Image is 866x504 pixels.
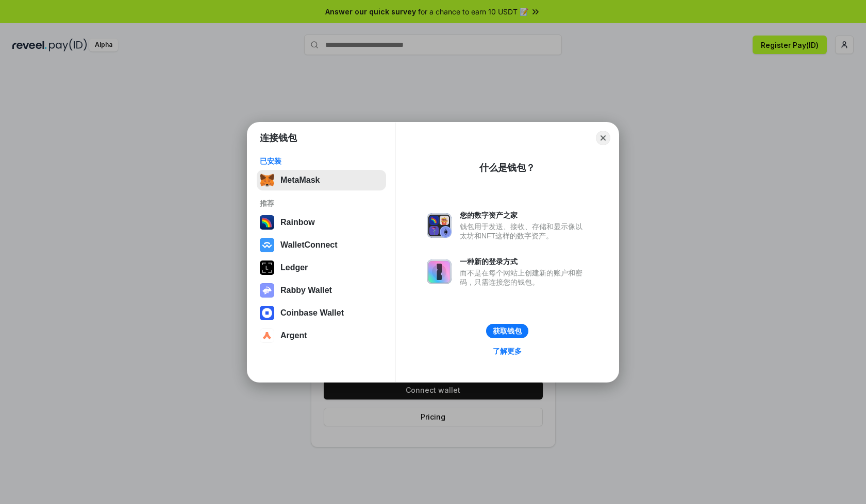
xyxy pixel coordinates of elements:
[260,132,297,144] h1: 连接钱包
[260,215,274,230] img: svg+xml,%3Csvg%20width%3D%22120%22%20height%3D%22120%22%20viewBox%3D%220%200%20120%20120%22%20fil...
[460,268,588,287] div: 而不是在每个网站上创建新的账户和密码，只需连接您的钱包。
[257,235,386,255] button: WalletConnect
[257,303,386,323] button: Coinbase Wallet
[257,280,386,301] button: Rabby Wallet
[257,212,386,233] button: Rainbow
[460,211,588,220] div: 您的数字资产之家
[427,259,452,284] img: svg+xml,%3Csvg%20xmlns%3D%22http%3A%2F%2Fwww.w3.org%2F2000%2Fsvg%22%20fill%3D%22none%22%20viewBox...
[280,263,308,272] div: Ledger
[260,260,274,275] img: svg+xml,%3Csvg%20xmlns%3D%22http%3A%2F%2Fwww.w3.org%2F2000%2Fsvg%22%20width%3D%2228%22%20height%3...
[479,162,535,174] div: 什么是钱包？
[280,218,315,227] div: Rainbow
[280,331,307,340] div: Argent
[260,173,274,187] img: svg+xml,%3Csvg%20fill%3D%22none%22%20height%3D%2233%22%20viewBox%3D%220%200%2035%2033%22%20width%...
[486,324,528,338] button: 获取钱包
[460,257,588,266] div: 一种新的登录方式
[596,131,610,145] button: Close
[427,213,452,238] img: svg+xml,%3Csvg%20xmlns%3D%22http%3A%2F%2Fwww.w3.org%2F2000%2Fsvg%22%20fill%3D%22none%22%20viewBox...
[487,344,528,358] a: 了解更多
[257,170,386,190] button: MetaMask
[260,306,274,320] img: svg+xml,%3Csvg%20width%3D%2228%22%20height%3D%2228%22%20viewBox%3D%220%200%2028%2028%22%20fill%3D...
[460,222,588,240] div: 钱包用于发送、接收、存储和显示像以太坊和NFT这样的数字资产。
[257,257,386,278] button: Ledger
[280,286,332,295] div: Rabby Wallet
[260,283,274,298] img: svg+xml,%3Csvg%20xmlns%3D%22http%3A%2F%2Fwww.w3.org%2F2000%2Fsvg%22%20fill%3D%22none%22%20viewBox...
[280,176,320,185] div: MetaMask
[257,325,386,346] button: Argent
[260,199,383,208] div: 推荐
[260,238,274,252] img: svg+xml,%3Csvg%20width%3D%2228%22%20height%3D%2228%22%20viewBox%3D%220%200%2028%2028%22%20fill%3D...
[493,326,522,336] div: 获取钱包
[260,157,383,166] div: 已安装
[280,240,338,250] div: WalletConnect
[260,328,274,343] img: svg+xml,%3Csvg%20width%3D%2228%22%20height%3D%2228%22%20viewBox%3D%220%200%2028%2028%22%20fill%3D...
[280,308,344,318] div: Coinbase Wallet
[493,346,522,356] div: 了解更多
